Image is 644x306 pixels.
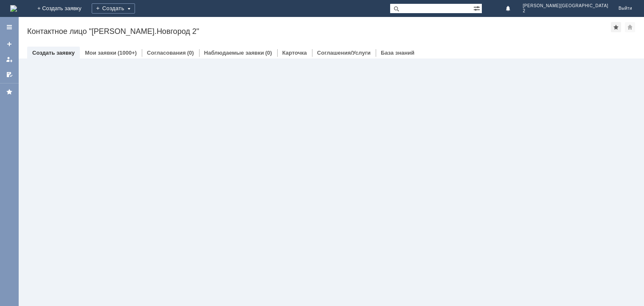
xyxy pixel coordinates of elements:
img: logo [10,5,17,12]
div: (1000+) [118,50,137,56]
a: Согласования [147,50,186,56]
a: Мои согласования [3,68,16,81]
div: Контактное лицо "[PERSON_NAME].Новгород 2" [27,27,611,36]
a: Перейти на домашнюю страницу [10,5,17,12]
a: База знаний [381,50,414,56]
span: [PERSON_NAME][GEOGRAPHIC_DATA] [523,3,608,8]
a: Мои заявки [85,50,116,56]
span: 2 [523,8,608,14]
a: Мои заявки [3,53,16,66]
a: Создать заявку [3,37,16,51]
a: Наблюдаемые заявки [204,50,264,56]
a: Создать заявку [32,50,75,56]
a: Соглашения/Услуги [317,50,371,56]
div: Сделать домашней страницей [625,22,635,32]
div: Добавить в избранное [611,22,621,32]
div: (0) [187,50,194,56]
div: (0) [265,50,272,56]
div: Создать [92,3,135,14]
span: Расширенный поиск [473,4,482,12]
a: Карточка [282,50,307,56]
